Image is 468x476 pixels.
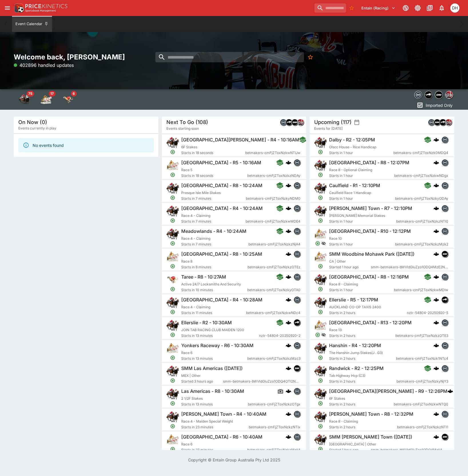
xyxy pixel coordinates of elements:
[318,172,323,177] svg: Open
[329,388,447,394] h6: [GEOGRAPHIC_DATA][PERSON_NAME] - R9 - 12:26PM
[450,3,459,13] div: Daniel Hooper
[181,251,262,257] h6: [GEOGRAPHIC_DATA] - R8 - 10:25AM
[442,228,448,234] img: betmakers.png
[318,264,323,269] svg: Open
[285,411,291,417] img: logo-cerberus.svg
[297,119,304,126] div: pricekinetics
[62,94,74,105] div: Greyhound Racing
[329,219,396,224] span: Starts in 1 hour
[166,119,208,125] h5: Next To Go (108)
[285,388,291,394] img: logo-cerberus.svg
[280,119,286,125] img: betmakers.png
[314,273,327,286] img: horse_racing.png
[294,411,300,417] img: betmakers.png
[329,213,385,218] span: [PERSON_NAME] Memorial Stakes
[285,183,291,188] div: cerberus
[170,241,175,246] svg: Open
[329,196,395,201] span: Starts in 1 hour
[181,434,262,440] h6: [GEOGRAPHIC_DATA] - R6 - 10:40AM
[181,310,246,316] span: Starts in 11 minutes
[181,145,197,149] span: 6F Stakes
[285,205,291,211] div: cerberus
[442,365,448,371] img: betmakers.png
[285,251,291,257] div: cerberus
[433,183,439,188] img: logo-cerberus.svg
[441,182,448,189] div: betmakers
[329,236,342,241] span: Race 10
[329,333,395,339] span: Starts in 2 hours
[433,297,439,303] img: logo-cerberus.svg
[445,91,453,99] img: pricekinetics.png
[155,52,304,62] input: search
[442,205,448,211] img: betmakers.png
[428,119,435,125] img: betmakers.png
[433,343,439,348] div: cerberus
[329,310,407,316] span: Starts in 2 hours
[285,160,291,165] img: logo-cerberus.svg
[393,150,448,156] span: betmakers-cmFjZToxNzk0MDQ4
[247,264,300,270] span: betmakers-cmFjZToxNzkzOTEz
[433,320,439,325] img: logo-cerberus.svg
[181,274,226,280] h6: Taree - R8 - 10:27AM
[181,287,247,293] span: Starts in 10 minutes
[170,264,175,269] svg: Open
[329,168,372,172] span: Race 8 - Optional Claiming
[397,379,448,384] span: betmakers-cmFjZToxNzkyNjY3
[294,228,300,234] img: betmakers.png
[14,62,74,69] p: 402896 handled updates
[294,434,300,440] img: betmakers.png
[280,119,287,126] div: betmakers
[321,241,326,246] svg: Hidden
[181,328,244,332] span: JOIN TAB RACING CLUB MAIDEN 1200
[25,9,56,12] img: Sportsbook Management
[286,119,292,125] img: nztr.png
[285,343,291,348] div: cerberus
[247,356,300,361] span: betmakers-cmFjZToxNzkzMzc3
[329,305,381,309] span: AUCKLAND CO-OP TAXIS 2400
[181,228,246,234] h6: Meadowlands - R4 - 10:24AM
[245,150,300,156] span: betmakers-cmFjZToxNzkwNTUw
[181,264,248,270] span: Starts in 8 minutes
[442,251,448,257] img: samemeetingmulti.png
[441,342,448,349] div: betmakers
[166,388,179,400] img: horse_racing.png
[294,297,300,303] img: betmakers.png
[181,173,247,179] span: Starts in 18 seconds
[314,3,346,13] input: search
[434,119,440,125] img: samemeetingmulti.png
[181,305,210,309] span: Race 4 - Claiming
[41,94,52,105] div: Harness Racing
[181,241,248,247] span: Starts in 7 minutes
[285,274,291,280] div: cerberus
[170,287,175,292] svg: Open
[285,343,291,348] img: logo-cerberus.svg
[414,91,422,99] div: betmakers
[314,159,327,172] img: horse_racing.png
[329,145,376,149] span: Olscc House - Rice Handicap
[293,205,300,212] div: betmakers
[293,319,300,326] div: nztr
[170,355,175,360] svg: Open
[294,274,300,280] img: betmakers.png
[166,205,179,217] img: horse_racing.png
[441,159,448,166] div: betmakers
[433,365,439,371] img: logo-cerberus.svg
[13,2,24,14] img: PriceKinetics Logo
[246,196,300,201] span: betmakers-cmFjZToxNzkyNDM0
[166,319,179,332] img: horse_racing.png
[397,424,448,430] span: betmakers-cmFjZToxNzkzNTI1
[329,282,358,286] span: Race 8 - Claiming
[433,297,439,303] div: cerberus
[166,136,179,149] img: horse_racing.png
[294,205,300,211] img: betmakers.png
[166,228,179,240] img: horse_racing.png
[445,91,453,99] div: pricekinetics
[329,251,415,257] h6: SMM Woodbine Mohawk Park ([DATE])
[441,136,448,143] div: betmakers
[181,411,266,417] h6: [PERSON_NAME] Town - R4 - 10:40AM
[329,183,380,189] h6: Caulfield - R1 - 12:10PM
[441,319,448,326] div: betmakers
[248,401,300,407] span: betmakers-cmFjZToxNzkzOTgx
[285,365,291,371] img: logo-cerberus.svg
[285,274,291,280] img: logo-cerberus.svg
